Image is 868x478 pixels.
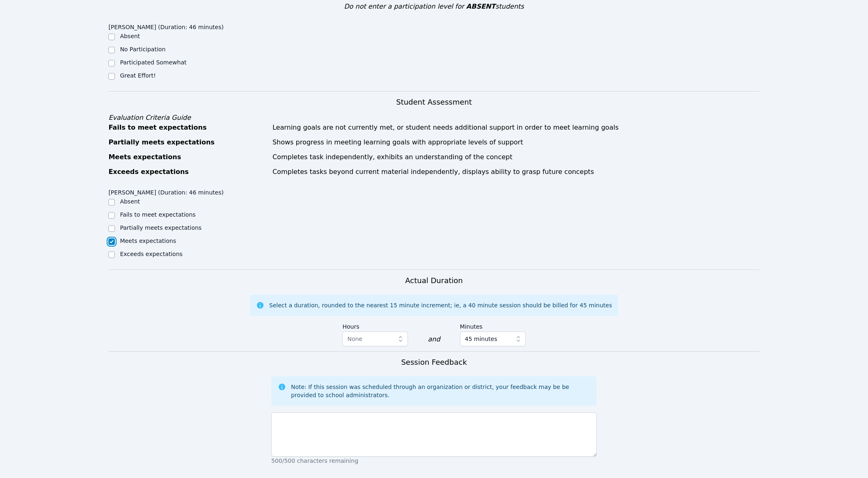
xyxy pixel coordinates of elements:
label: Fails to meet expectations [120,211,195,218]
div: Fails to meet expectations [108,123,268,133]
legend: [PERSON_NAME] (Duration: 46 minutes) [108,20,224,32]
legend: [PERSON_NAME] (Duration: 46 minutes) [108,185,224,197]
div: and [428,334,440,344]
div: Partially meets expectations [108,137,268,147]
label: Exceeds expectations [120,251,182,257]
span: None [347,336,362,342]
div: Evaluation Criteria Guide [108,113,759,123]
button: None [342,332,408,346]
div: Completes task independently, exhibits an understanding of the concept [273,152,760,162]
span: ABSENT [466,2,495,10]
div: Select a duration, rounded to the nearest 15 minute increment; ie, a 40 minute session should be ... [269,301,612,309]
label: Hours [342,319,408,332]
label: Participated Somewhat [120,59,186,66]
h3: Actual Duration [405,275,463,286]
div: Note: If this session was scheduled through an organization or district, your feedback may be be ... [291,383,590,399]
label: Minutes [460,319,526,332]
div: Exceeds expectations [108,167,268,177]
label: Partially meets expectations [120,224,202,231]
div: Learning goals are not currently met, or student needs additional support in order to meet learni... [273,123,760,133]
button: 45 minutes [460,332,526,346]
h3: Student Assessment [108,96,759,108]
label: Great Effort! [120,72,156,79]
div: Shows progress in meeting learning goals with appropriate levels of support [273,137,760,147]
div: Do not enter a participation level for students [108,2,759,11]
div: Completes tasks beyond current material independently, displays ability to grasp future concepts [273,167,760,177]
label: No Participation [120,46,165,53]
div: Meets expectations [108,152,268,162]
label: Meets expectations [120,238,176,244]
span: 45 minutes [465,334,497,344]
label: Absent [120,33,140,39]
p: 500/500 characters remaining [271,457,597,465]
h3: Session Feedback [401,357,467,368]
label: Absent [120,198,140,205]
